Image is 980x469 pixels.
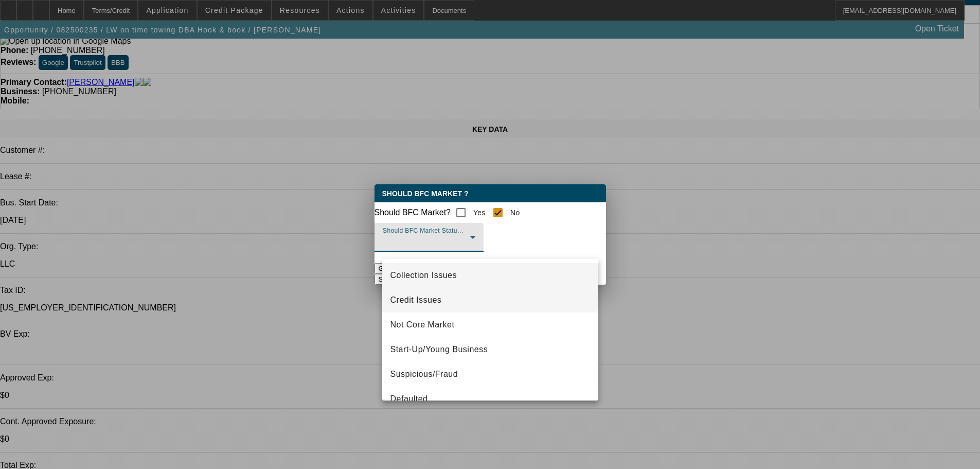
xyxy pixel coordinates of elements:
span: Credit Issues [390,294,442,306]
span: Collection Issues [390,269,457,282]
span: Not Core Market [390,319,455,331]
span: Start-Up/Young Business [390,343,488,356]
span: Defaulted [390,393,428,405]
span: Suspicious/Fraud [390,368,458,380]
